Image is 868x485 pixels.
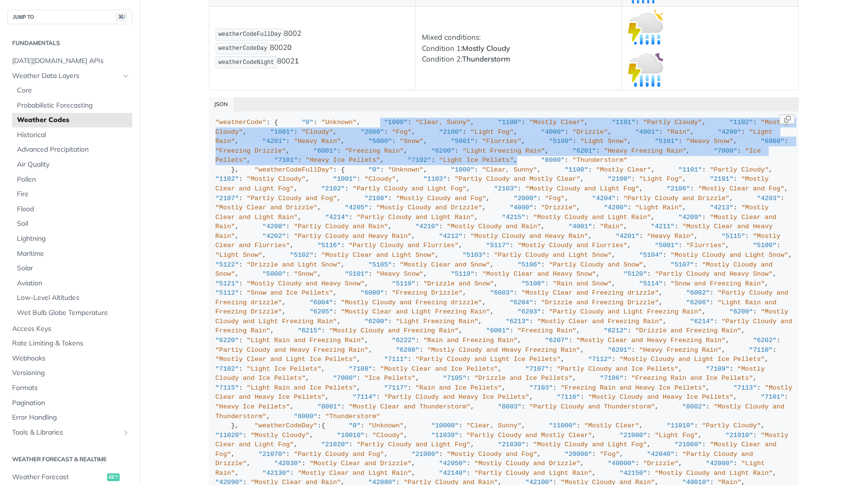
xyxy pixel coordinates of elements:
[686,289,710,297] span: "6002"
[12,157,132,172] a: Air Quality
[388,166,423,173] span: "Unknown"
[549,308,702,315] span: "Partly Cloudy and Light Freezing Rain"
[670,280,764,287] span: "Snow and Freezing Rain"
[356,214,474,221] span: "Partly Cloudy and Light Rain"
[287,43,292,52] strong: 0
[565,166,589,173] span: "1100"
[17,115,130,125] span: Weather Codes
[294,57,299,66] strong: 1
[486,242,510,249] span: "5117"
[349,403,470,410] span: "Mostly Clear and Thunderstorm"
[7,396,132,410] a: Pagination
[247,280,364,287] span: "Mostly Cloudy and Heavy Snow"
[107,473,120,481] span: get
[384,393,529,401] span: "Partly Cloudy and Heavy Ice Pellets"
[635,327,741,334] span: "Drizzle and Freezing Rain"
[7,336,132,351] a: Rate Limiting & Tokens
[122,72,130,80] button: Hide subpages for Weather Data Layers
[608,175,632,183] span: "2100"
[218,45,267,52] span: weatherCodeDay
[588,393,733,401] span: "Mostly Cloudy and Heavy Ice Pellets"
[302,119,313,126] span: "0"
[620,356,765,363] span: "Mostly Cloudy and Light Ice Pellets"
[392,289,463,297] span: "Freezing Drizzle"
[216,204,773,221] span: "Mostly Clear and Light Rain"
[498,403,522,410] span: "8003"
[494,185,518,192] span: "2103"
[521,289,659,297] span: "Mostly Clear and Freezing drizzle"
[12,71,120,81] span: Weather Data Layers
[369,138,392,145] span: "5000"
[368,261,392,268] span: "5105"
[255,166,333,173] span: "weatherCodeFullDay"
[345,147,404,155] span: "Freezing Rain"
[216,28,409,69] p: 8002 8002 8002
[753,337,776,344] span: "6202"
[263,270,286,278] span: "5000"
[557,393,580,401] span: "7116"
[349,242,459,249] span: "Partly Cloudy and Flurries"
[623,195,729,202] span: "Partly Cloudy and Drizzle"
[7,351,132,366] a: Webhooks
[604,147,686,155] span: "Heavy Freezing Rain"
[474,375,573,382] span: "Drizzle and Ice Pellets"
[321,119,356,126] span: "Unknown"
[12,398,130,408] span: Pagination
[333,375,357,382] span: "7000"
[12,291,132,305] a: Low-Level Altitudes
[17,130,130,140] span: Historical
[12,113,132,127] a: Weather Codes
[439,128,463,136] span: "2100"
[647,233,694,240] span: "Heavy Rain"
[510,299,533,306] span: "6204"
[439,156,513,164] span: "Light Ice Pellets"
[17,175,130,185] span: Pollen
[486,327,510,334] span: "6001"
[310,308,333,315] span: "6205"
[490,289,514,297] span: "6003"
[422,32,615,65] p: Mixed conditions: Condition 1: Condition 2:
[666,128,690,136] span: "Rain"
[341,308,490,315] span: "Mostly Clear and Light Freezing Rain"
[545,337,569,344] span: "6207"
[596,166,651,173] span: "Mostly Clear"
[12,306,132,320] a: Wet Bulb Globe Temperature
[12,354,130,363] span: Webhooks
[345,270,369,278] span: "5101"
[294,138,341,145] span: "Heavy Rain"
[392,280,416,287] span: "5110"
[270,128,294,136] span: "1001"
[396,195,486,202] span: "Mostly Cloudy and Fog"
[494,251,612,259] span: "Partly Cloudy and Light Snow"
[553,280,612,287] span: "Rain and Snow"
[216,251,263,259] span: "Light Snow"
[364,195,388,202] span: "2108"
[462,54,510,63] strong: Thunderstorm
[600,375,624,382] span: "7106"
[757,195,781,202] span: "4203"
[329,327,458,334] span: "Mostly Cloudy and Freezing Rain"
[655,138,679,145] span: "5101"
[12,276,132,291] a: Aviation
[7,322,132,336] a: Access Keys
[7,39,132,47] h2: Fundamentals
[247,365,321,373] span: "Light Ice Pellets"
[576,337,726,344] span: "Mostly Clear and Heavy Freezing Rain"
[321,251,435,259] span: "Mostly Clear and Light Snow"
[557,365,678,373] span: "Partly Cloudy and Ice Pellets"
[216,195,239,202] span: "2107"
[529,384,553,391] span: "7103"
[247,261,341,268] span: "Drizzle and Light Snow"
[7,69,132,83] a: Weather Data LayersHide subpages for Weather Data Layers
[12,142,132,157] a: Advanced Precipitation
[529,119,584,126] span: "Mostly Clear"
[502,214,526,221] span: "4215"
[216,384,239,391] span: "7115"
[588,356,612,363] span: "7112"
[423,280,494,287] span: "Drizzle and Snow"
[416,119,470,126] span: "Clear, Sunny"
[651,223,675,230] span: "4211"
[17,86,130,95] span: Core
[17,264,130,273] span: Solar
[779,114,795,124] button: Copy Code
